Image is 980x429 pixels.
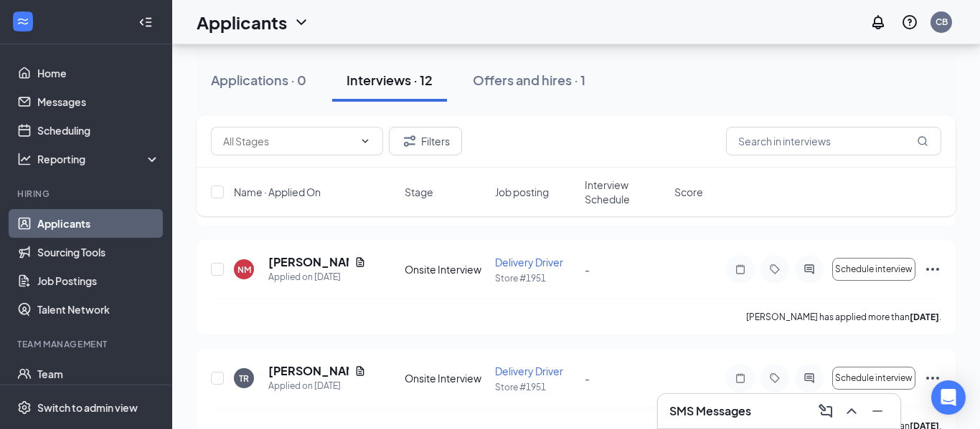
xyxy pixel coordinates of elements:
[495,381,576,393] p: Store #1951
[405,371,486,385] div: Onsite Interview
[585,178,666,206] span: Interview Schedule
[17,152,32,166] svg: Analysis
[801,372,818,384] svg: ActiveChat
[268,254,349,270] h5: [PERSON_NAME]
[669,403,751,419] h3: SMS Messages
[293,14,310,31] svg: ChevronDown
[37,59,160,87] a: Home
[37,87,160,116] a: Messages
[732,264,749,275] svg: Note
[843,403,860,420] svg: ChevronUp
[37,116,160,145] a: Scheduling
[17,188,157,200] div: Hiring
[37,360,160,388] a: Team
[268,270,366,284] div: Applied on [DATE]
[347,71,433,89] div: Interviews · 12
[835,373,913,383] span: Schedule interview
[211,71,306,89] div: Applications · 0
[237,264,251,276] div: NM
[495,256,563,269] span: Delivery Driver
[268,363,349,379] h5: [PERSON_NAME]
[223,133,354,149] input: All Stages
[732,372,749,384] svg: Note
[239,372,249,385] div: TR
[870,14,887,31] svg: Notifications
[901,14,918,31] svg: QuestionInfo
[835,264,913,274] span: Schedule interview
[405,262,486,276] div: Onsite Interview
[726,127,941,155] input: Search in interviews
[674,185,703,199] span: Score
[866,400,889,423] button: Minimize
[354,365,366,377] svg: Document
[585,263,590,276] span: -
[746,311,941,323] p: [PERSON_NAME] has applied more than .
[17,400,32,415] svg: Settings
[910,312,939,322] b: [DATE]
[389,127,462,155] button: Filter Filters
[268,379,366,393] div: Applied on [DATE]
[16,14,30,29] svg: WorkstreamLogo
[801,264,818,275] svg: ActiveChat
[405,185,433,199] span: Stage
[37,152,161,166] div: Reporting
[817,403,834,420] svg: ComposeMessage
[917,135,928,147] svg: MagnifyingGlass
[832,258,915,281] button: Schedule interview
[37,238,160,266] a: Sourcing Tools
[585,372,590,385] span: -
[37,266,160,295] a: Job Postings
[924,370,941,387] svg: Ellipses
[354,256,366,268] svg: Document
[495,365,563,377] span: Delivery Driver
[495,185,549,199] span: Job posting
[766,264,783,275] svg: Tag
[37,295,160,324] a: Talent Network
[234,185,321,199] span: Name · Applied On
[840,400,863,423] button: ChevronUp
[814,400,837,423] button: ComposeMessage
[37,400,138,415] div: Switch to admin view
[931,380,966,415] div: Open Intercom Messenger
[197,10,287,34] h1: Applicants
[17,338,157,350] div: Team Management
[766,372,783,384] svg: Tag
[495,272,576,284] p: Store #1951
[869,403,886,420] svg: Minimize
[401,132,418,150] svg: Filter
[138,15,153,29] svg: Collapse
[924,261,941,278] svg: Ellipses
[832,367,915,390] button: Schedule interview
[37,209,160,238] a: Applicants
[473,71,585,89] div: Offers and hires · 1
[359,135,371,147] svg: ChevronDown
[936,16,948,28] div: CB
